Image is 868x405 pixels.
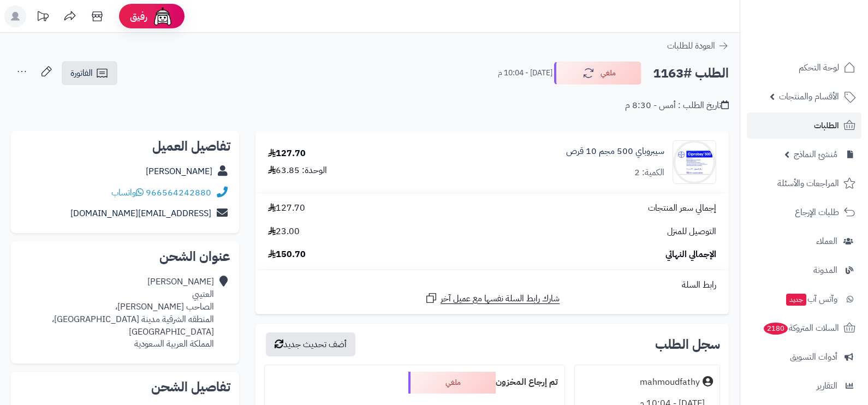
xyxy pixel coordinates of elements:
div: 127.70 [268,147,306,160]
span: المراجعات والأسئلة [777,176,839,191]
a: واتساب [111,186,144,199]
span: لوحة التحكم [799,60,839,75]
a: العملاء [747,228,861,254]
div: تاريخ الطلب : أمس - 8:30 م [625,99,729,112]
a: طلبات الإرجاع [747,199,861,225]
span: الإجمالي النهائي [665,248,716,261]
a: أدوات التسويق [747,344,861,370]
span: المدونة [813,263,837,278]
span: التقارير [817,378,837,394]
a: التقارير [747,373,861,399]
h2: تفاصيل الشحن [20,380,230,394]
span: الطلبات [814,118,839,133]
a: الطلبات [747,112,861,139]
a: سيبروباي 500 مجم 10 قرص [566,145,664,158]
img: logo-2.png [794,29,858,52]
span: رفيق [130,10,147,23]
h2: الطلب #1163 [653,62,729,85]
span: العملاء [816,234,837,249]
div: الوحدة: 63.85 [268,164,327,177]
button: أضف تحديث جديد [266,332,355,356]
a: المراجعات والأسئلة [747,170,861,196]
a: السلات المتروكة2180 [747,315,861,341]
h2: عنوان الشحن [20,250,230,263]
a: [EMAIL_ADDRESS][DOMAIN_NAME] [70,207,211,220]
a: المدونة [747,257,861,283]
a: [PERSON_NAME] [146,165,212,178]
div: [PERSON_NAME] العتيبي الصاحب [PERSON_NAME]، المنطقه الشرقية مدينة [GEOGRAPHIC_DATA]، [GEOGRAPHIC_... [20,276,214,350]
span: وآتس آب [785,291,837,307]
a: العودة للطلبات [667,39,729,52]
span: التوصيل للمنزل [667,225,716,238]
div: رابط السلة [260,279,724,291]
span: إجمالي سعر المنتجات [648,202,716,215]
span: الفاتورة [70,67,93,80]
span: طلبات الإرجاع [795,205,839,220]
a: وآتس آبجديد [747,286,861,312]
button: ملغي [554,62,641,85]
b: تم إرجاع المخزون [496,376,558,389]
h2: تفاصيل العميل [20,140,230,153]
span: الأقسام والمنتجات [779,89,839,104]
span: 150.70 [268,248,306,261]
img: ai-face.png [152,5,174,27]
span: أدوات التسويق [790,349,837,365]
a: شارك رابط السلة نفسها مع عميل آخر [425,291,560,305]
img: 63207396de86bd5b715df1413ac64c8f5ca6-90x90.jpg [673,140,716,184]
span: شارك رابط السلة نفسها مع عميل آخر [441,293,560,305]
a: 966564242880 [146,186,211,199]
span: جديد [786,294,806,306]
a: تحديثات المنصة [29,5,56,30]
span: 2180 [764,323,788,335]
div: الكمية: 2 [634,166,664,179]
a: الفاتورة [62,61,117,85]
span: 23.00 [268,225,300,238]
span: 127.70 [268,202,305,215]
small: [DATE] - 10:04 م [498,68,552,79]
div: ملغي [408,372,496,394]
span: السلات المتروكة [763,320,839,336]
span: مُنشئ النماذج [794,147,837,162]
h3: سجل الطلب [655,338,720,351]
a: لوحة التحكم [747,55,861,81]
div: mahmoudfathy [640,376,700,389]
span: العودة للطلبات [667,39,715,52]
